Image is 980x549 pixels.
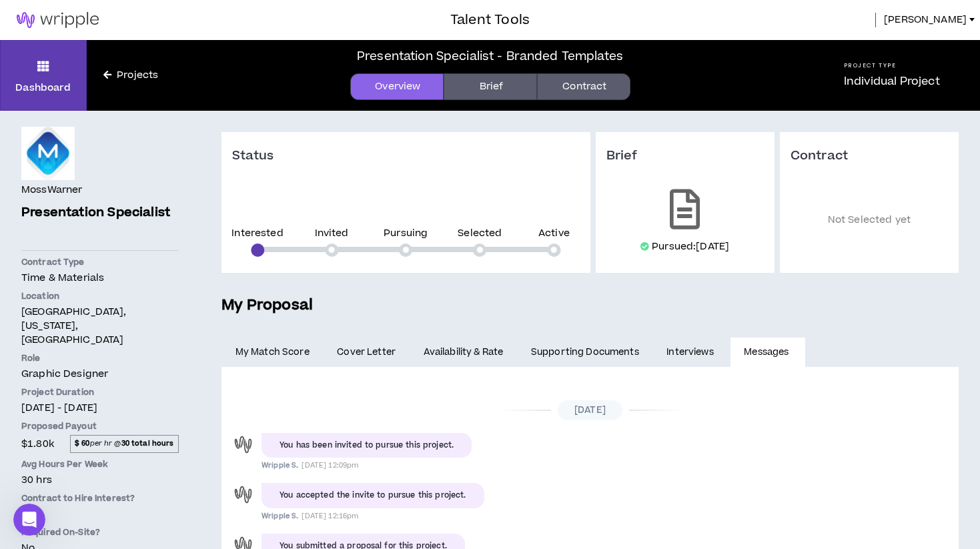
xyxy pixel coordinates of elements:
[15,81,71,95] p: Dashboard
[21,386,179,398] p: Project Duration
[21,256,179,268] p: Contract Type
[21,492,179,504] p: Contract to Hire Interest?
[121,438,174,448] strong: 30 total hours
[558,400,622,420] span: [DATE]
[302,460,358,470] span: [DATE] 12:09pm
[87,68,175,83] a: Projects
[231,483,255,506] div: Wripple S.
[517,338,652,367] a: Supporting Documents
[450,10,530,30] h3: Talent Tools
[350,73,444,100] a: Overview
[21,203,179,223] p: Presentation Specialist
[458,229,502,238] p: Selected
[357,47,623,65] div: Presentation Specialist - Branded Templates
[21,458,179,470] p: Avg Hours Per Week
[384,229,428,238] p: Pursuing
[844,73,940,89] p: Individual Project
[232,148,295,164] h3: Status
[231,433,255,456] div: Wripple S.
[231,229,283,238] p: Interested
[21,435,54,453] span: $1.80k
[21,305,179,347] p: [GEOGRAPHIC_DATA], [US_STATE], [GEOGRAPHIC_DATA]
[75,438,90,448] strong: $ 60
[21,352,179,364] p: Role
[280,490,466,502] div: You accepted the invite to pursue this project.
[844,61,940,70] h5: Project Type
[791,148,948,164] h3: Contract
[537,73,630,100] a: Contract
[13,504,45,536] iframe: Intercom live chat
[262,460,298,470] span: Wripple S.
[21,367,108,381] span: Graphic Designer
[444,73,537,100] a: Brief
[538,229,570,238] p: Active
[302,511,358,521] span: [DATE] 12:16pm
[221,338,324,367] a: My Match Score
[280,440,454,452] div: You has been invited to pursue this project.
[221,294,959,317] h5: My Proposal
[652,240,729,253] p: Pursued: [DATE]
[21,526,179,538] p: Required On-Site?
[337,345,396,360] span: Cover Letter
[21,401,179,415] p: [DATE] - [DATE]
[410,338,517,367] a: Availability & Rate
[262,511,298,521] span: Wripple S.
[21,290,179,302] p: Location
[21,183,82,197] h4: MossWarner
[315,229,349,238] p: Invited
[884,13,967,27] span: [PERSON_NAME]
[70,435,179,452] span: per hr @
[21,271,179,285] p: Time & Materials
[791,184,948,257] p: Not Selected yet
[653,338,730,367] a: Interviews
[21,507,179,521] p: No
[606,148,764,164] h3: Brief
[730,338,806,367] a: Messages
[21,473,179,487] p: 30 hrs
[21,420,179,432] p: Proposed Payout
